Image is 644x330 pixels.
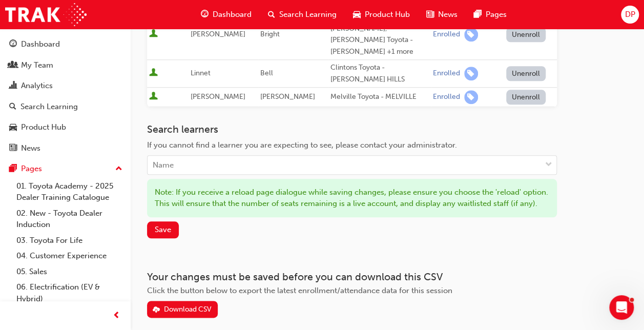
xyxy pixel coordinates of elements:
[149,92,158,102] span: User is active
[464,90,478,104] span: learningRecordVerb_ENROLL-icon
[545,158,552,172] span: down-icon
[12,178,127,205] a: 01. Toyota Academy - 2025 Dealer Training Catalogue
[21,59,53,71] div: My Team
[201,8,209,21] span: guage-icon
[147,286,452,295] span: Click the button below to export the latest enrollment/attendance data for this session
[466,4,515,25] a: pages-iconPages
[149,29,158,39] span: User is active
[147,221,179,238] button: Save
[191,69,211,77] span: Linnet
[153,159,174,171] div: Name
[5,3,87,26] img: Trak
[12,279,127,306] a: 06. Electrification (EV & Hybrid)
[21,163,42,175] div: Pages
[147,271,557,283] h3: Your changes must be saved before you can download this CSV
[147,140,457,150] span: If you cannot find a learner you are expecting to see, please contact your administrator.
[115,162,122,176] span: up-icon
[4,139,127,158] a: News
[506,66,546,81] button: Unenroll
[12,264,127,280] a: 05. Sales
[9,144,17,153] span: news-icon
[153,306,160,315] span: download-icon
[4,118,127,137] a: Product Hub
[260,30,280,38] span: Bright
[191,92,245,101] span: [PERSON_NAME]
[12,205,127,233] a: 02. New - Toyota Dealer Induction
[9,40,17,49] span: guage-icon
[9,81,17,91] span: chart-icon
[155,225,171,234] span: Save
[330,91,429,103] div: Melville Toyota - MELVILLE
[12,248,127,264] a: 04. Customer Experience
[464,28,478,42] span: learningRecordVerb_ENROLL-icon
[418,4,466,25] a: news-iconNews
[4,159,127,178] button: Pages
[113,310,120,322] span: prev-icon
[21,80,53,92] div: Analytics
[193,4,260,25] a: guage-iconDashboard
[9,164,17,174] span: pages-icon
[4,56,127,75] a: My Team
[260,4,345,25] a: search-iconSearch Learning
[4,33,127,159] button: DashboardMy TeamAnalyticsSearch LearningProduct HubNews
[164,305,212,314] div: Download CSV
[433,30,460,39] div: Enrolled
[433,92,460,102] div: Enrolled
[426,8,434,21] span: news-icon
[268,8,275,21] span: search-icon
[260,69,273,77] span: Bell
[609,295,634,320] iframe: Intercom live chat
[279,9,337,20] span: Search Learning
[625,9,635,20] span: DP
[149,68,158,78] span: User is active
[147,301,218,318] button: Download CSV
[4,76,127,95] a: Analytics
[260,92,315,101] span: [PERSON_NAME]
[21,142,40,154] div: News
[21,38,60,50] div: Dashboard
[191,30,245,38] span: [PERSON_NAME]
[506,27,546,42] button: Unenroll
[621,6,639,24] button: DP
[506,90,546,105] button: Unenroll
[9,123,17,132] span: car-icon
[330,11,429,57] div: [PERSON_NAME] Toyota - [PERSON_NAME], [PERSON_NAME] Toyota - [PERSON_NAME] +1 more
[12,233,127,249] a: 03. Toyota For Life
[213,9,252,20] span: Dashboard
[345,4,418,25] a: car-iconProduct Hub
[464,67,478,80] span: learningRecordVerb_ENROLL-icon
[365,9,410,20] span: Product Hub
[147,123,557,135] h3: Search learners
[20,101,78,113] div: Search Learning
[4,97,127,116] a: Search Learning
[433,69,460,78] div: Enrolled
[353,8,361,21] span: car-icon
[9,102,16,112] span: search-icon
[330,62,429,85] div: Clintons Toyota - [PERSON_NAME] HILLS
[4,35,127,54] a: Dashboard
[486,9,507,20] span: Pages
[474,8,482,21] span: pages-icon
[438,9,458,20] span: News
[147,179,557,217] div: Note: If you receive a reload page dialogue while saving changes, please ensure you choose the 'r...
[9,61,17,70] span: people-icon
[21,121,66,133] div: Product Hub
